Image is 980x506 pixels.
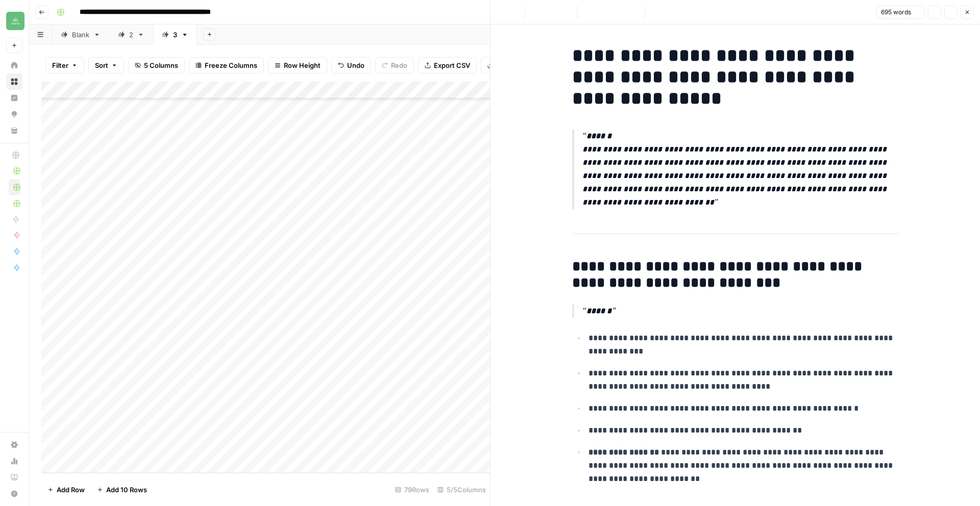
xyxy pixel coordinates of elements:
a: Learning Hub [6,469,22,486]
button: Export CSV [418,57,477,73]
button: Undo [331,57,371,73]
span: Sort [95,60,108,70]
div: 5/5 Columns [433,482,490,498]
button: Sort [88,57,124,73]
a: Insights [6,90,22,106]
a: Blank [52,24,109,45]
button: Filter [45,57,84,73]
button: Help + Support [6,486,22,502]
div: 3 [173,30,177,40]
a: 2 [109,24,153,45]
button: 5 Columns [128,57,185,73]
button: Add Row [41,482,91,498]
button: 695 words [876,6,925,19]
span: Row Height [284,60,321,70]
span: 5 Columns [144,60,178,70]
span: Freeze Columns [205,60,257,70]
img: Distru Logo [6,12,24,30]
a: Home [6,57,22,73]
span: Filter [52,60,68,70]
button: Redo [375,57,414,73]
a: Browse [6,73,22,90]
span: Redo [391,60,407,70]
span: Add Row [57,485,85,495]
div: 79 Rows [391,482,433,498]
a: Opportunities [6,106,22,122]
a: Usage [6,453,22,469]
button: Add 10 Rows [91,482,153,498]
span: Add 10 Rows [106,485,147,495]
button: Workspace: Distru [6,8,22,34]
a: Settings [6,437,22,453]
a: Your Data [6,122,22,139]
span: Export CSV [434,60,470,70]
span: Undo [347,60,364,70]
div: 2 [129,30,133,40]
span: 695 words [881,8,911,17]
button: Row Height [268,57,327,73]
button: Freeze Columns [189,57,264,73]
a: 3 [153,24,197,45]
div: Blank [72,30,89,40]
